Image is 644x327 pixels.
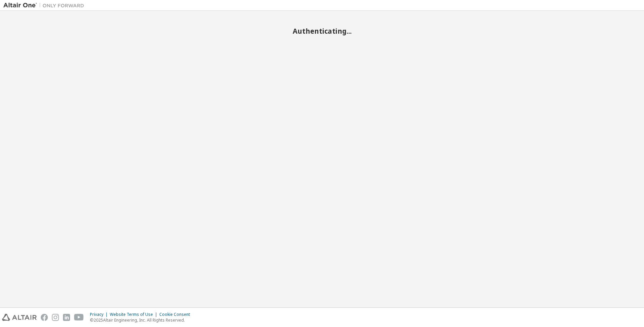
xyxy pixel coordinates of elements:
[41,314,48,321] img: facebook.svg
[3,27,641,35] h2: Authenticating...
[2,314,37,321] img: altair_logo.svg
[3,2,88,9] img: Altair One
[90,317,194,323] p: © 2025 Altair Engineering, Inc. All Rights Reserved.
[52,314,59,321] img: instagram.svg
[90,312,110,317] div: Privacy
[159,312,194,317] div: Cookie Consent
[110,312,159,317] div: Website Terms of Use
[63,314,70,321] img: linkedin.svg
[74,314,84,321] img: youtube.svg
